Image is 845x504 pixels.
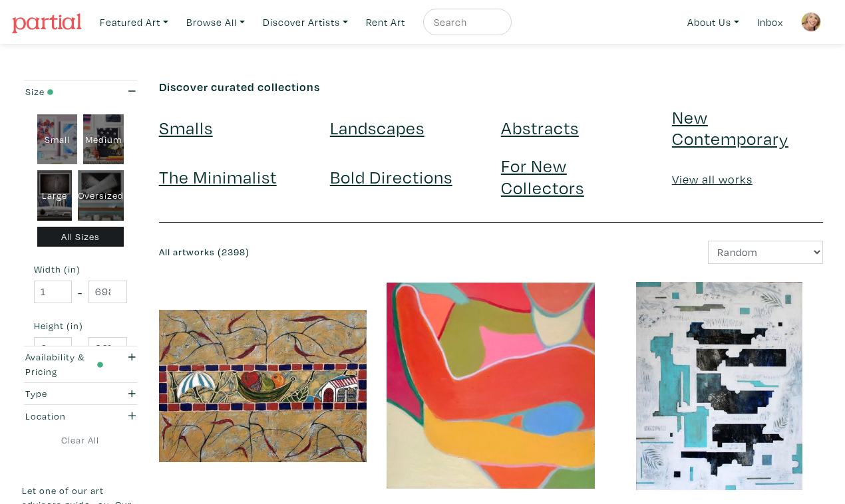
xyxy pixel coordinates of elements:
a: New Contemporary [672,105,788,150]
a: About Us [681,9,745,36]
div: Location [25,409,103,424]
a: View all works [672,172,753,187]
div: Availability & Pricing [25,350,103,378]
button: Location [22,405,139,427]
div: All Sizes [37,227,124,247]
a: Clear All [22,433,139,447]
a: Featured Art [94,9,174,36]
div: Large [37,170,73,221]
span: - [78,283,83,301]
a: For New Collectors [501,154,584,198]
div: Small [37,114,78,165]
small: Height (in) [34,321,127,330]
div: Size [25,84,103,99]
a: Smalls [159,116,213,139]
a: Landscapes [330,116,424,139]
div: Oversized [78,170,124,221]
h6: Discover curated collections [159,80,823,94]
div: Medium [83,114,124,165]
button: Size [22,80,139,102]
button: Availability & Pricing [22,346,139,382]
a: The Minimalist [159,165,277,188]
div: Type [25,386,103,401]
a: Bold Directions [330,165,452,188]
span: - [78,340,83,358]
button: Type [22,383,139,405]
small: Width (in) [34,265,127,274]
img: phpThumb.php [801,12,821,32]
a: Abstracts [501,116,579,139]
a: Browse All [180,9,251,36]
a: Rent Art [360,9,411,36]
h6: All artworks (2398) [159,247,481,258]
input: Search [432,14,499,31]
a: Inbox [751,9,789,36]
a: Discover Artists [257,9,354,36]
